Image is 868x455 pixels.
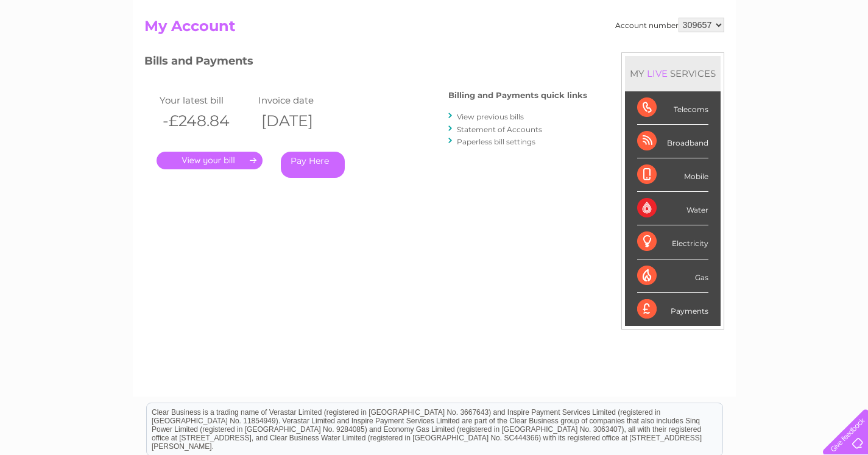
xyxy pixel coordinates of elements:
a: Paperless bill settings [457,137,535,146]
div: Gas [637,259,708,293]
div: Telecoms [637,91,708,125]
div: MY SERVICES [625,56,721,91]
th: [DATE] [255,108,355,133]
div: Payments [637,293,708,326]
h3: Bills and Payments [144,52,587,74]
h4: Billing and Payments quick links [448,91,587,100]
div: LIVE [644,68,670,79]
div: Account number [615,18,724,32]
a: Blog [762,52,780,61]
div: Electricity [637,225,708,259]
img: logo.png [30,32,93,69]
a: Energy [684,52,711,61]
div: Mobile [637,158,708,192]
td: Invoice date [255,92,355,108]
td: Your latest bill [157,92,256,108]
a: Pay Here [281,152,345,178]
h2: My Account [144,18,724,41]
div: Broadband [637,125,708,158]
th: -£248.84 [157,108,256,133]
a: Telecoms [718,52,755,61]
a: Statement of Accounts [457,125,542,134]
a: View previous bills [457,112,524,121]
a: Water [654,52,677,61]
div: Water [637,192,708,225]
a: Contact [787,52,817,61]
a: . [157,152,263,169]
a: Log out [828,52,857,61]
a: 0333 014 3131 [638,6,722,21]
div: Clear Business is a trading name of Verastar Limited (registered in [GEOGRAPHIC_DATA] No. 3667643... [147,7,722,59]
